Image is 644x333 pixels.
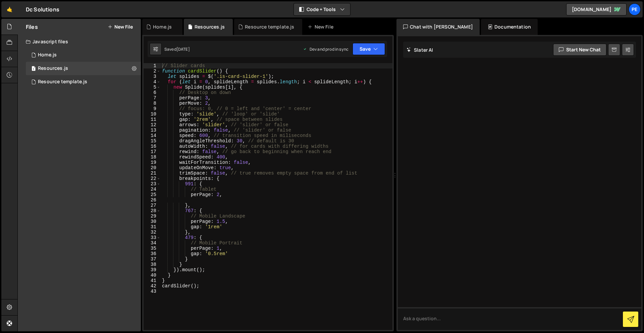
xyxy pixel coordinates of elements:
[144,197,161,203] div: 26
[553,44,606,56] button: Start new chat
[144,181,161,187] div: 23
[144,122,161,128] div: 12
[38,65,68,72] div: Resources.js
[144,68,161,74] div: 2
[144,133,161,138] div: 14
[308,23,336,30] div: New File
[26,75,141,89] div: 17090/47131.js
[144,138,161,144] div: 15
[407,47,433,53] h2: Slater AI
[144,240,161,246] div: 34
[26,5,59,13] div: Dc Solutions
[176,46,190,52] div: [DATE]
[144,267,161,273] div: 39
[144,192,161,197] div: 25
[144,278,161,283] div: 41
[144,213,161,219] div: 29
[144,203,161,208] div: 27
[32,66,36,72] span: 1
[108,24,133,30] button: New File
[195,23,225,30] div: Resources.js
[144,230,161,235] div: 32
[144,90,161,95] div: 6
[26,23,38,31] h2: Files
[38,79,87,85] div: Resource template.js
[294,3,350,15] button: Code + Tools
[396,19,480,35] div: Chat with [PERSON_NAME]
[144,289,161,294] div: 43
[144,283,161,289] div: 42
[144,224,161,230] div: 31
[144,208,161,213] div: 28
[144,235,161,240] div: 33
[144,165,161,171] div: 20
[144,219,161,224] div: 30
[566,3,627,15] a: [DOMAIN_NAME]
[153,23,172,30] div: Home.js
[144,171,161,176] div: 21
[144,251,161,256] div: 36
[1,1,18,17] a: 🤙
[144,85,161,90] div: 5
[144,149,161,154] div: 17
[144,74,161,79] div: 3
[144,187,161,192] div: 24
[26,62,141,75] div: 17090/47213.js
[303,46,348,52] div: Dev and prod in sync
[144,256,161,262] div: 37
[144,273,161,278] div: 40
[38,52,57,58] div: Home.js
[144,106,161,111] div: 9
[144,160,161,165] div: 19
[144,95,161,101] div: 7
[144,144,161,149] div: 16
[481,19,538,35] div: Documentation
[144,128,161,133] div: 13
[629,3,641,15] a: Pe
[144,111,161,117] div: 10
[18,35,141,48] div: Javascript files
[144,79,161,85] div: 4
[144,154,161,160] div: 18
[26,48,141,62] div: 17090/47077.js
[144,176,161,181] div: 22
[144,262,161,267] div: 38
[144,246,161,251] div: 35
[353,43,385,55] button: Save
[245,23,294,30] div: Resource template.js
[144,63,161,68] div: 1
[164,46,190,52] div: Saved
[144,117,161,122] div: 11
[144,101,161,106] div: 8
